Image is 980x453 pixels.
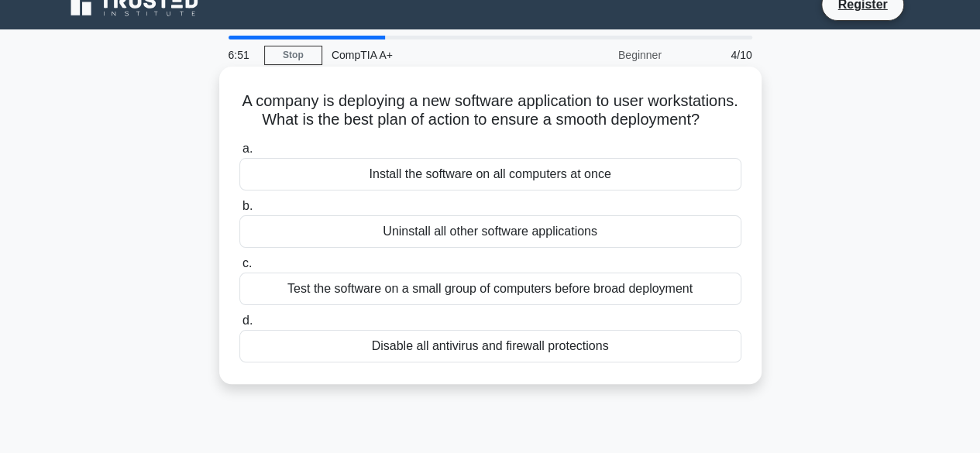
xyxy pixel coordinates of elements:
[242,199,253,212] span: b.
[239,330,741,362] div: Disable all antivirus and firewall protections
[242,256,252,269] span: c.
[238,91,743,130] h5: A company is deploying a new software application to user workstations. What is the best plan of ...
[239,273,741,305] div: Test the software on a small group of computers before broad deployment
[264,46,322,65] a: Stop
[671,39,762,70] div: 4/10
[219,39,264,70] div: 6:51
[242,314,253,327] span: d.
[322,39,535,70] div: CompTIA A+
[239,158,741,190] div: Install the software on all computers at once
[535,39,671,70] div: Beginner
[239,215,741,248] div: Uninstall all other software applications
[242,142,253,155] span: a.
